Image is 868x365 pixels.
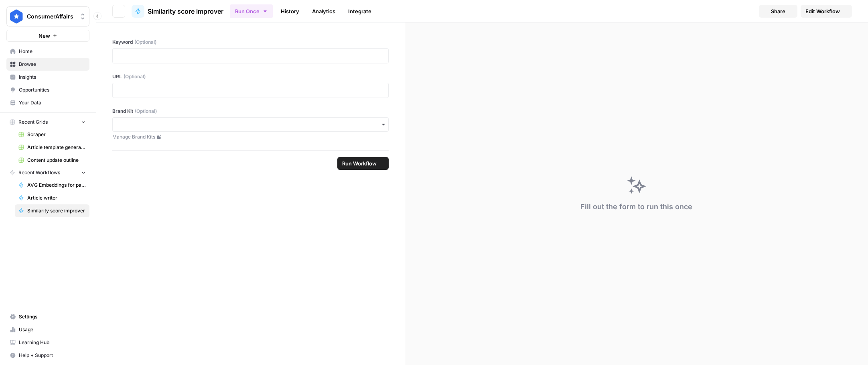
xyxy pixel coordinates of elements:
[6,167,89,179] button: Recent Workflows
[27,12,75,20] span: ConsumerAffairs
[337,157,389,170] button: Run Workflow
[15,154,89,167] a: Content update outline
[6,84,89,96] a: Opportunities
[6,310,89,323] a: Settings
[6,116,89,128] button: Recent Grids
[230,4,273,18] button: Run Once
[134,39,156,46] span: (Optional)
[15,204,89,217] a: Similarity score improver
[19,326,86,333] span: Usage
[39,32,50,40] span: New
[801,5,852,18] a: Edit Workflow
[15,128,89,141] a: Scraper
[18,118,48,126] span: Recent Grids
[276,5,304,18] a: History
[19,48,86,55] span: Home
[27,157,86,164] span: Content update outline
[6,96,89,109] a: Your Data
[6,336,89,349] a: Learning Hub
[6,58,89,71] a: Browse
[342,159,377,167] span: Run Workflow
[9,9,24,24] img: ConsumerAffairs Logo
[343,5,376,18] a: Integrate
[6,30,89,42] button: New
[6,349,89,362] button: Help + Support
[759,5,797,18] button: Share
[19,339,86,346] span: Learning Hub
[307,5,340,18] a: Analytics
[19,86,86,94] span: Opportunities
[19,99,86,106] span: Your Data
[112,133,389,141] a: Manage Brand Kits
[19,352,86,359] span: Help + Support
[19,313,86,320] span: Settings
[6,71,89,84] a: Insights
[6,45,89,58] a: Home
[19,61,86,68] span: Browse
[132,5,223,18] a: Similarity score improver
[27,131,86,138] span: Scraper
[27,144,86,151] span: Article template generator
[771,7,785,15] span: Share
[18,169,60,176] span: Recent Workflows
[27,194,86,202] span: Article writer
[124,73,146,80] span: (Optional)
[6,323,89,336] a: Usage
[6,6,89,27] button: Workspace: ConsumerAffairs
[580,201,692,212] div: Fill out the form to run this once
[15,141,89,154] a: Article template generator
[19,73,86,81] span: Insights
[112,108,389,115] label: Brand Kit
[805,7,840,15] span: Edit Workflow
[27,207,86,214] span: Similarity score improver
[15,179,89,192] a: AVG Embeddings for page and Target Keyword
[112,39,389,46] label: Keyword
[148,6,223,16] span: Similarity score improver
[27,181,86,189] span: AVG Embeddings for page and Target Keyword
[15,192,89,204] a: Article writer
[135,108,157,115] span: (Optional)
[112,73,389,80] label: URL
